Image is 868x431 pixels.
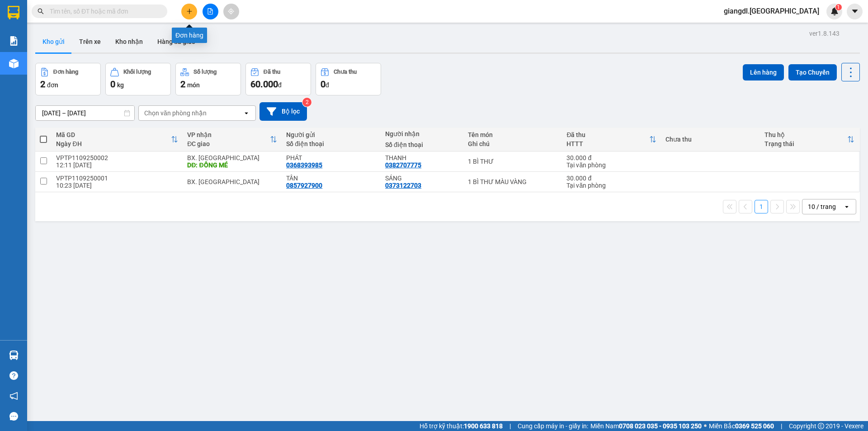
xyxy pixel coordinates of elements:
div: Thu hộ [764,131,847,138]
img: solution-icon [9,36,19,46]
img: warehouse-icon [9,59,19,68]
span: | [509,421,511,431]
strong: 0369 525 060 [735,422,774,430]
img: logo-vxr [8,6,19,19]
div: Người nhận [385,130,458,137]
div: BX. [GEOGRAPHIC_DATA] [187,154,277,161]
span: 60.000 [250,79,278,90]
svg: open [843,203,850,210]
div: 12:11 [DATE] [56,161,178,169]
div: Chưa thu [334,69,357,75]
div: Trạng thái [764,140,847,147]
strong: 1900 633 818 [464,422,503,430]
div: Đã thu [264,69,280,75]
div: 0857927900 [286,182,322,189]
span: question-circle [9,371,18,380]
span: kg [117,81,124,89]
div: THANH [385,154,458,161]
div: PHÁT [286,154,376,161]
th: Toggle SortBy [760,128,859,152]
button: Kho nhận [108,31,150,52]
span: 2 [180,79,185,90]
sup: 2 [302,98,311,107]
span: giangdl.[GEOGRAPHIC_DATA] [717,5,826,17]
span: Cung cấp máy in - giấy in: [518,421,588,431]
div: 0373122703 [385,182,421,189]
div: Chọn văn phòng nhận [144,109,207,118]
button: Hàng đã giao [150,31,203,52]
span: aim [228,8,234,14]
div: 30.000 đ [566,154,656,161]
div: Chưa thu [665,136,755,143]
button: Kho gửi [35,31,72,52]
div: Số điện thoại [286,140,376,147]
span: món [187,81,200,89]
div: Đã thu [566,131,649,138]
img: icon-new-feature [830,7,839,15]
span: search [38,8,44,14]
div: SÁNG [385,175,458,182]
button: 1 [755,200,768,213]
span: notification [9,392,18,400]
span: đ [278,81,282,89]
div: Người gửi [286,131,376,138]
th: Toggle SortBy [183,128,282,152]
span: 0 [110,79,115,90]
span: plus [186,8,193,14]
span: file-add [207,8,213,14]
div: BX. [GEOGRAPHIC_DATA] [187,178,277,185]
div: Tên món [468,131,558,138]
div: VP nhận [187,131,270,138]
span: 1 [837,4,840,10]
button: aim [223,4,239,19]
div: DĐ: ĐỒNG MÉ [187,161,277,169]
button: Bộ lọc [259,102,307,121]
div: Đơn hàng [53,69,78,75]
button: plus [181,4,197,19]
th: Toggle SortBy [562,128,661,152]
div: Đơn hàng [172,28,207,43]
div: Mã GD [56,131,171,138]
div: 10 / trang [808,202,836,211]
div: ver 1.8.143 [809,28,840,38]
span: Miền Bắc [709,421,774,431]
div: TÂN [286,175,376,182]
div: 0368393985 [286,161,322,169]
span: message [9,412,18,421]
button: Tạo Chuyến [788,64,837,81]
div: Ngày ĐH [56,140,171,147]
div: VPTP1109250001 [56,175,178,182]
sup: 1 [835,4,842,10]
div: 0382707775 [385,161,421,169]
button: Số lượng2món [175,63,241,95]
div: Số điện thoại [385,141,458,148]
div: 30.000 đ [566,175,656,182]
div: Tại văn phòng [566,161,656,169]
strong: 0708 023 035 - 0935 103 250 [619,422,702,430]
button: Chưa thu0đ [316,63,381,95]
span: đơn [47,81,58,89]
div: Ghi chú [468,140,558,147]
span: caret-down [851,7,859,15]
div: Khối lượng [123,69,151,75]
input: Tìm tên, số ĐT hoặc mã đơn [50,6,156,16]
span: đ [325,81,329,89]
div: Số lượng [193,69,217,75]
th: Toggle SortBy [52,128,183,152]
div: VPTP1109250002 [56,154,178,161]
button: file-add [203,4,218,19]
img: warehouse-icon [9,350,19,360]
div: 10:23 [DATE] [56,182,178,189]
div: 1 BÌ THƯ [468,158,558,165]
svg: open [243,109,250,117]
div: HTTT [566,140,649,147]
span: Hỗ trợ kỹ thuật: [420,421,503,431]
button: Lên hàng [743,64,784,81]
div: ĐC giao [187,140,270,147]
input: Select a date range. [36,106,134,120]
button: Khối lượng0kg [105,63,171,95]
div: 1 BÌ THƯ MÀU VÀNG [468,178,558,185]
div: Tại văn phòng [566,182,656,189]
span: Miền Nam [590,421,702,431]
span: ⚪️ [704,424,707,428]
